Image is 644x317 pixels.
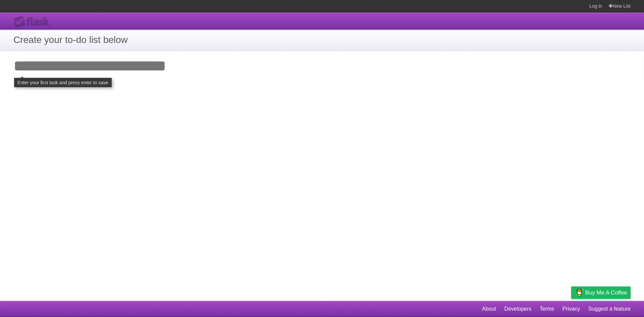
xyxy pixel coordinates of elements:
[13,33,631,47] h1: Create your to-do list below
[13,16,54,28] div: Flask
[585,287,627,299] span: Buy me a coffee
[482,303,496,315] a: About
[504,303,531,315] a: Developers
[540,303,554,315] a: Terms
[571,286,631,299] a: Buy me a coffee
[575,287,584,298] img: Buy me a coffee
[588,303,631,315] a: Suggest a feature
[562,303,580,315] a: Privacy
